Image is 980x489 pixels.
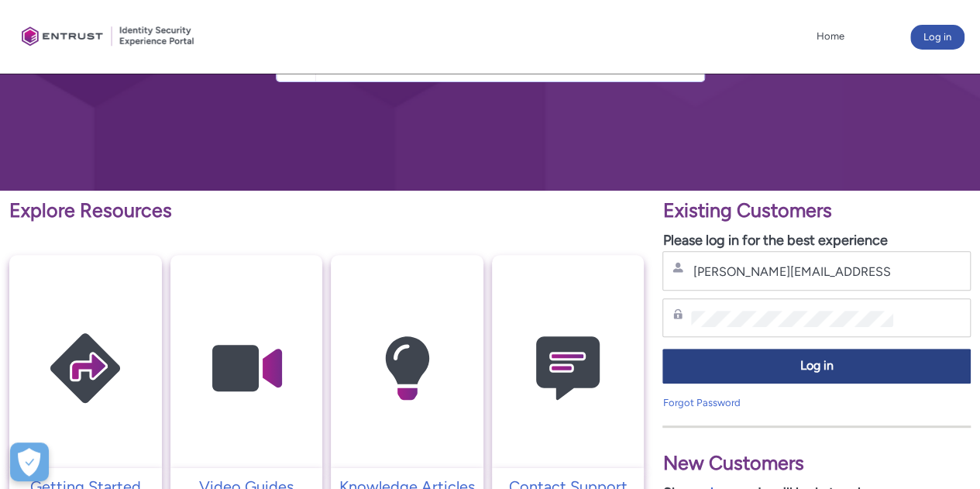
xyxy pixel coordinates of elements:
[333,285,480,452] img: Knowledge Articles
[910,25,965,50] button: Log in
[662,349,971,384] button: Log in
[662,196,971,226] p: Existing Customers
[10,443,49,481] button: Open Preferences
[662,230,971,251] p: Please log in for the best experience
[691,263,892,280] input: Username
[12,285,159,452] img: Getting Started
[173,285,320,452] img: Video Guides
[10,443,49,481] div: Cookie Preferences
[9,196,644,226] p: Explore Resources
[494,285,641,452] img: Contact Support
[662,449,971,478] p: New Customers
[672,357,961,375] span: Log in
[662,397,740,408] a: Forgot Password
[813,25,848,48] a: Home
